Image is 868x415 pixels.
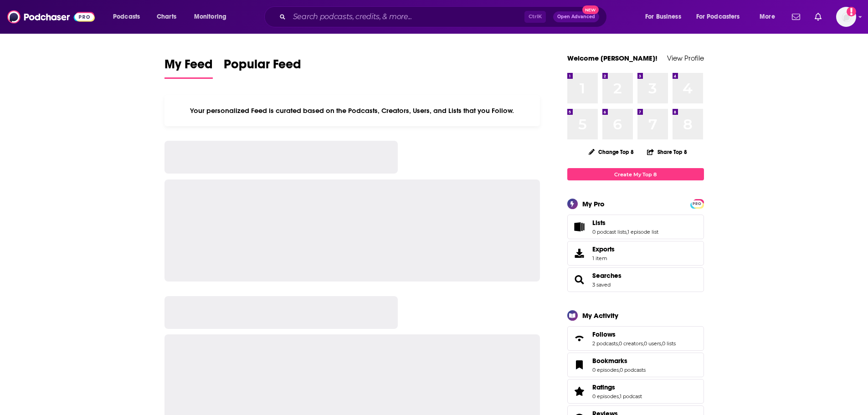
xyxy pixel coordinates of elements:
[627,229,658,235] a: 1 episode list
[567,267,704,292] span: Searches
[592,340,618,347] a: 2 podcasts
[753,10,786,24] button: open menu
[567,168,704,180] a: Create My Top 8
[289,10,524,24] input: Search podcasts, credits, & more...
[273,6,616,27] div: Search podcasts, credits, & more...
[151,10,182,24] a: Charts
[592,282,611,288] a: 3 saved
[107,10,152,24] button: open menu
[164,95,540,126] div: Your personalized Feed is curated based on the Podcasts, Creators, Users, and Lists that you Follow.
[157,10,176,23] span: Charts
[592,245,615,253] span: Exports
[645,10,681,23] span: For Business
[224,56,301,79] a: Popular Feed
[567,379,704,404] span: Ratings
[188,10,238,24] button: open menu
[811,9,825,25] a: Show notifications dropdown
[592,357,646,365] a: Bookmarks
[570,220,589,233] a: Lists
[592,330,676,338] a: Follows
[7,8,95,26] img: Podchaser - Follow, Share and Rate Podcasts
[647,143,688,161] button: Share Top 8
[836,7,856,27] img: User Profile
[570,385,589,398] a: Ratings
[224,56,301,77] span: Popular Feed
[567,54,657,62] a: Welcome [PERSON_NAME]!
[836,7,856,27] span: Logged in as Ashley_Beenen
[836,7,856,27] button: Show profile menu
[567,241,704,266] a: Exports
[592,255,615,261] span: 1 item
[618,340,619,347] span: ,
[194,10,226,23] span: Monitoring
[644,340,661,347] a: 0 users
[113,10,140,23] span: Podcasts
[570,359,589,371] a: Bookmarks
[164,56,213,79] a: My Feed
[592,272,621,280] a: Searches
[570,332,589,345] a: Follows
[619,367,620,373] span: ,
[582,200,605,208] div: My Pro
[620,393,642,400] a: 1 podcast
[592,383,642,391] a: Ratings
[553,11,599,22] button: Open AdvancedNew
[570,273,589,286] a: Searches
[692,200,703,207] span: PRO
[690,10,753,24] button: open menu
[592,219,606,227] span: Lists
[760,10,775,23] span: More
[582,5,599,14] span: New
[164,56,213,77] span: My Feed
[557,15,595,19] span: Open Advanced
[592,330,616,338] span: Follows
[567,215,704,239] span: Lists
[662,340,676,347] a: 0 lists
[661,340,662,347] span: ,
[567,353,704,377] span: Bookmarks
[592,219,658,227] a: Lists
[620,367,646,373] a: 0 podcasts
[847,7,856,16] svg: Add a profile image
[619,393,620,400] span: ,
[627,229,627,235] span: ,
[567,326,704,351] span: Follows
[524,11,546,23] span: Ctrl K
[570,247,589,260] span: Exports
[592,367,619,373] a: 0 episodes
[592,229,627,235] a: 0 podcast lists
[696,10,740,23] span: For Podcasters
[667,54,704,62] a: View Profile
[592,383,615,391] span: Ratings
[583,146,640,158] button: Change Top 8
[592,357,627,365] span: Bookmarks
[692,200,703,207] a: PRO
[592,393,619,400] a: 0 episodes
[788,9,804,25] a: Show notifications dropdown
[639,10,693,24] button: open menu
[643,340,644,347] span: ,
[582,311,618,320] div: My Activity
[619,340,643,347] a: 0 creators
